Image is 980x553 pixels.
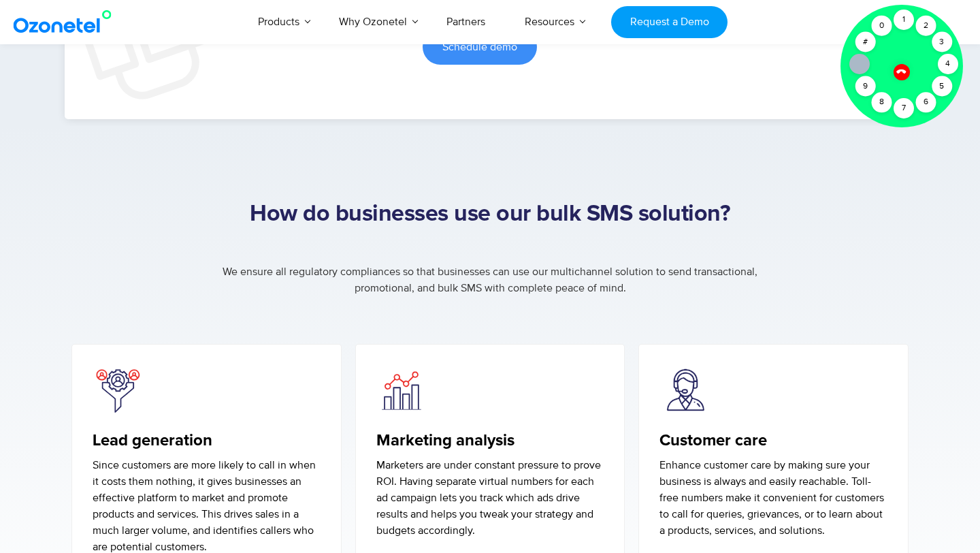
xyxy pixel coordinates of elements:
div: # [855,32,875,52]
h5: Marketing analysis [376,431,604,451]
div: 3 [932,32,952,52]
div: 5 [932,76,952,97]
h2: How do businesses use our bulk SMS solution? [65,201,915,255]
span: We ensure all regulatory compliances so that businesses can use our multichannel solution to send... [223,265,757,295]
div: 8 [871,92,892,112]
span: Schedule demo [442,42,517,52]
h5: Customer care [659,431,887,451]
div: 6 [915,92,936,112]
div: 9 [855,76,875,97]
p: Marketers are under constant pressure to prove ROI. Having separate virtual numbers for each ad c... [376,457,604,539]
a: Request a Demo [611,6,728,38]
div: 1 [894,10,914,30]
a: Schedule demo [423,29,537,65]
div: 2 [915,16,936,36]
div: 7 [894,98,914,118]
div: 4 [938,54,958,74]
div: 0 [871,16,892,36]
h5: Lead generation [93,431,321,451]
p: Enhance customer care by making sure your business is always and easily reachable. Toll-free numb... [659,457,887,539]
